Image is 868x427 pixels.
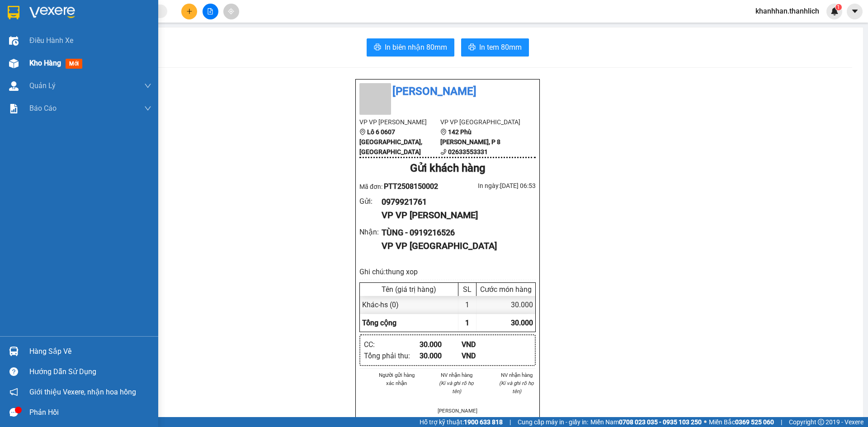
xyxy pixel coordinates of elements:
span: Miền Nam [590,417,702,427]
img: warehouse-icon [9,347,19,356]
span: ⚪️ [704,420,707,424]
span: file-add [207,8,213,14]
div: VP VP [PERSON_NAME] [382,208,528,222]
div: Phản hồi [29,406,151,419]
img: icon-new-feature [830,7,839,15]
li: NV nhận hàng [438,371,476,379]
span: Khác - hs (0) [362,300,399,309]
span: printer [468,43,476,52]
span: Tổng cộng [362,319,396,327]
img: warehouse-icon [9,81,19,91]
div: Tên (giá trị hàng) [362,285,456,294]
div: Hướng dẫn sử dụng [29,365,151,379]
span: environment [440,129,447,135]
span: caret-down [851,7,859,15]
span: Miền Bắc [709,417,774,427]
span: phone [440,149,447,155]
img: solution-icon [9,104,19,113]
strong: 0369 525 060 [735,418,774,426]
span: 30.000 [511,319,533,327]
span: | [509,417,511,427]
span: In tem 80mm [479,42,522,53]
div: TÙNG - 0919216526 [382,226,528,239]
div: CC : [364,339,420,350]
span: down [144,82,151,89]
span: question-circle [9,367,18,376]
div: 1 [458,296,476,314]
span: environment [359,129,366,135]
div: 30.000 [420,339,462,350]
li: NV nhận hàng [497,371,536,379]
span: 1 [837,4,840,10]
button: aim [223,4,239,19]
img: warehouse-icon [9,36,19,46]
img: logo-vxr [8,6,19,19]
span: Điều hành xe [29,35,73,46]
strong: 1900 633 818 [464,418,503,426]
span: In biên nhận 80mm [385,42,447,53]
div: Nhận : [359,226,382,238]
div: 30.000 [476,296,535,314]
span: Báo cáo [29,103,57,114]
span: Giới thiệu Vexere, nhận hoa hồng [29,386,136,398]
span: message [9,408,18,417]
span: down [144,105,151,112]
div: Gửi khách hàng [359,160,536,177]
div: VND [462,350,504,361]
b: 02633553331 [448,148,488,155]
li: [PERSON_NAME] [359,83,536,100]
span: PTT2508150002 [384,182,438,191]
li: [PERSON_NAME] [438,407,476,415]
span: copyright [818,419,824,425]
div: 0979921761 [382,196,528,208]
li: VP VP [PERSON_NAME] [359,117,440,127]
span: | [781,417,782,427]
button: printerIn tem 80mm [461,38,529,56]
button: plus [181,4,197,19]
b: Lô 6 0607 [GEOGRAPHIC_DATA], [GEOGRAPHIC_DATA] [359,128,422,155]
div: 30.000 [420,350,462,361]
li: Người gửi hàng xác nhận [377,371,416,387]
li: VP VP [GEOGRAPHIC_DATA] [440,117,521,127]
span: plus [186,8,193,14]
span: 1 [465,319,469,327]
div: Mã đơn: [359,181,448,192]
div: Hàng sắp về [29,345,151,358]
span: aim [228,8,234,14]
div: Ghi chú: thung xop [359,266,536,277]
i: (Kí và ghi rõ họ tên) [499,380,534,394]
div: Gửi : [359,196,382,207]
span: Hỗ trợ kỹ thuật: [420,417,503,427]
button: caret-down [847,4,863,19]
span: Kho hàng [29,59,61,67]
div: VND [462,339,504,350]
b: 142 Phù [PERSON_NAME], P 8 [440,128,500,145]
strong: 0708 023 035 - 0935 103 250 [619,418,702,426]
div: VP VP [GEOGRAPHIC_DATA] [382,239,528,253]
img: warehouse-icon [9,59,19,68]
span: Quản Lý [29,80,56,91]
button: file-add [203,4,218,19]
span: khanhhan.thanhlich [748,5,826,17]
div: Cước món hàng [479,285,533,294]
span: mới [66,59,82,69]
div: Tổng phải thu : [364,350,420,361]
div: SL [461,285,474,294]
span: Cung cấp máy in - giấy in: [518,417,588,427]
sup: 1 [835,4,842,10]
span: printer [374,43,381,52]
button: printerIn biên nhận 80mm [367,38,454,56]
div: In ngày: [DATE] 06:53 [448,181,536,191]
span: notification [9,388,18,396]
i: (Kí và ghi rõ họ tên) [439,380,474,394]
